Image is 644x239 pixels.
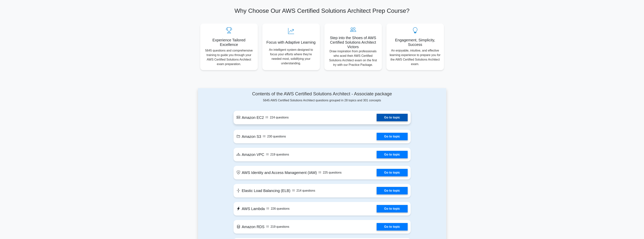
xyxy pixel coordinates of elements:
[265,40,317,45] h5: Focus with Adaptive Learning
[377,133,407,140] a: Go to topic
[203,48,255,66] p: 5645 questions and comprehensive training to guide you through your AWS Certified Solutions Archi...
[200,7,444,14] h2: Why Choose Our AWS Certified Solutions Architect Prep Course?
[234,91,411,103] div: 5645 AWS Certified Solutions Architect questions grouped in 28 topics and 301 concepts
[203,38,255,47] h5: Experience Tailored Excellence
[389,38,441,47] h5: Engagement, Simplicity, Success
[265,48,317,66] p: An intelligent system designed to focus your efforts where they're needed most, solidifying your ...
[327,36,379,49] h5: Step into the Shoes of AWS Certified Solutions Architect Victors
[327,49,379,67] p: Draw inspiration from professionals who aced their AWS Certified Solutions Architect exam on the ...
[389,48,441,66] p: An enjoyable, intuitive, and effective learning experience to prepare you for the AWS Certified S...
[377,205,407,212] a: Go to topic
[377,151,407,158] a: Go to topic
[377,114,407,121] a: Go to topic
[234,91,411,97] h4: Contents of the AWS Certified Solutions Architect - Associate package
[377,187,407,194] a: Go to topic
[377,223,407,231] a: Go to topic
[377,169,407,176] a: Go to topic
